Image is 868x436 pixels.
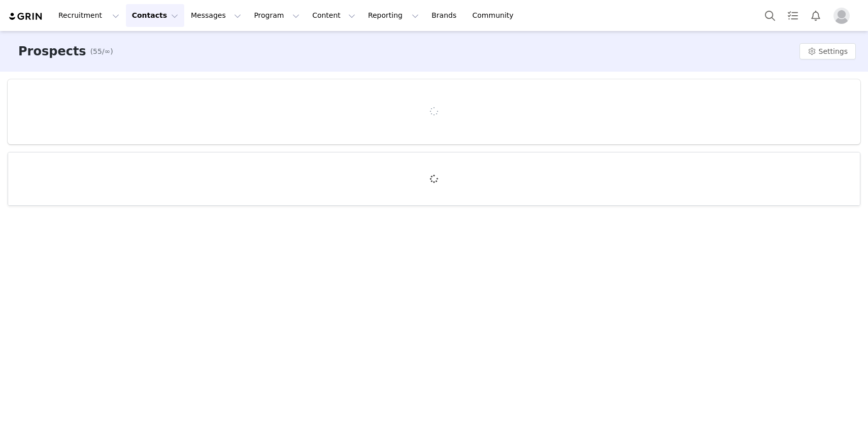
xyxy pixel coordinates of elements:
[306,4,361,27] button: Content
[126,4,184,27] button: Contacts
[185,4,247,27] button: Messages
[362,4,425,27] button: Reporting
[466,4,524,27] a: Community
[805,4,827,27] button: Notifications
[18,42,86,60] h3: Prospects
[248,4,306,27] button: Program
[425,4,465,27] a: Brands
[8,12,44,21] img: grin logo
[833,8,850,24] img: placeholder-profile.jpg
[90,46,113,57] span: (55/∞)
[759,4,781,27] button: Search
[827,8,860,24] button: Profile
[52,4,125,27] button: Recruitment
[782,4,804,27] a: Tasks
[799,43,856,59] button: Settings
